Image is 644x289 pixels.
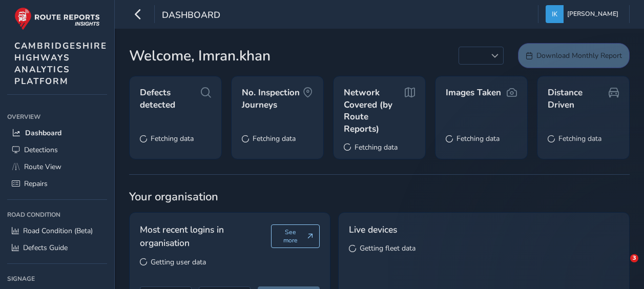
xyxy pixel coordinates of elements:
a: Route View [7,158,107,175]
div: Signage [7,271,107,286]
span: Fetching data [456,134,500,143]
div: Road Condition [7,207,107,222]
a: Road Condition (Beta) [7,222,107,239]
span: Live devices [349,223,397,236]
span: Dashboard [162,9,220,23]
a: Repairs [7,175,107,192]
a: Dashboard [7,125,107,141]
span: Network Covered (by Route Reports) [344,87,405,135]
a: Detections [7,141,107,158]
span: [PERSON_NAME] [567,5,618,23]
span: Defects Guide [23,243,68,253]
button: See more [271,224,320,248]
span: Welcome, Imran.khan [129,45,271,67]
a: Defects Guide [7,239,107,256]
span: CAMBRIDGESHIRE HIGHWAYS ANALYTICS PLATFORM [14,40,107,87]
span: Distance Driven [548,87,609,111]
span: Route View [24,162,61,172]
span: Fetching data [355,142,398,152]
span: Road Condition (Beta) [23,226,93,236]
span: Most recent logins in organisation [140,223,271,250]
span: Dashboard [25,128,61,138]
span: No. Inspection Journeys [242,87,303,111]
span: Defects detected [140,87,201,111]
img: rr logo [14,7,100,30]
button: [PERSON_NAME] [546,5,622,23]
span: See more [278,228,303,244]
span: 3 [630,254,638,262]
img: diamond-layout [546,5,564,23]
span: Repairs [24,179,48,189]
iframe: Intercom live chat [609,254,634,279]
span: Images Taken [446,87,501,99]
span: Getting fleet data [360,243,416,253]
span: Fetching data [558,134,601,143]
span: Fetching data [253,134,296,143]
span: Detections [24,145,58,155]
span: Fetching data [151,134,194,143]
span: Your organisation [129,189,630,204]
span: Getting user data [151,257,206,267]
div: Overview [7,109,107,125]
